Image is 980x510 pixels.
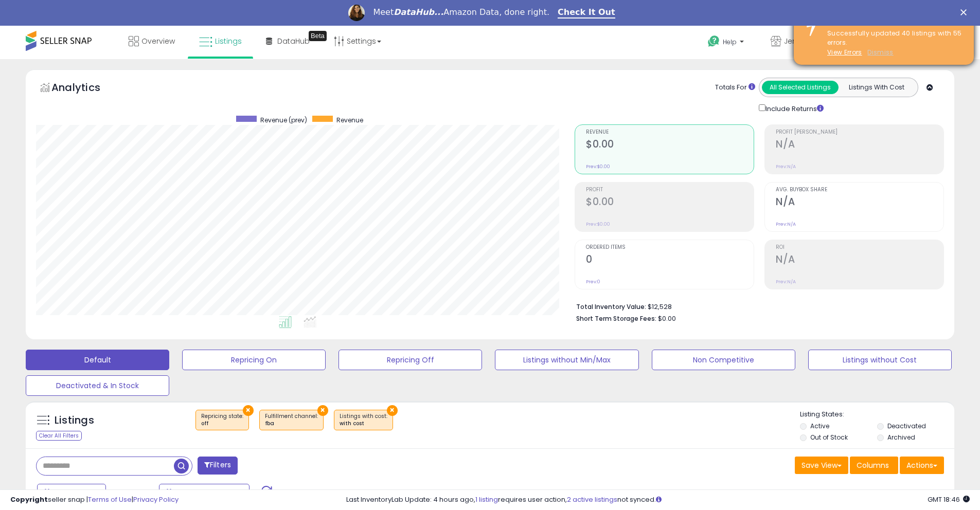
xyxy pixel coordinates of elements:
div: Meet Amazon Data, done right. [373,7,549,17]
button: Last 7 Days [37,484,106,501]
span: Jerz Products LLC [784,36,847,46]
h2: N/A [776,138,943,152]
small: Prev: N/A [776,221,796,227]
button: × [387,405,398,416]
small: Prev: N/A [776,279,796,285]
span: Last 7 Days [52,487,93,498]
a: Overview [121,26,183,57]
div: Last InventoryLab Update: 4 hours ago, requires user action, not synced. [346,495,970,505]
button: Filters [198,457,238,475]
h2: 0 [586,253,754,267]
span: Revenue [586,130,754,135]
span: Ordered Items [586,245,754,250]
span: Fulfillment channel : [265,412,318,428]
button: Non Competitive [652,350,795,370]
button: Repricing Off [338,350,482,370]
a: Help [700,27,754,59]
a: Check It Out [558,7,615,19]
h5: Analytics [51,80,120,97]
span: DataHub [277,36,310,46]
button: Aug-29 - Sep-04 [159,484,250,501]
span: Compared to: [108,488,155,498]
label: Active [810,422,829,430]
button: × [243,405,254,416]
span: Listings with cost : [340,412,387,428]
div: Tooltip anchor [309,31,327,41]
a: 1 listing [475,495,498,504]
small: Prev: 0 [586,279,600,285]
i: Get Help [707,35,720,48]
label: Out of Stock [810,433,848,442]
div: Include Returns [751,102,836,114]
u: Dismiss [867,48,893,57]
button: Repricing On [182,350,326,370]
b: Total Inventory Value: [576,302,646,311]
button: Listings without Cost [808,350,952,370]
div: Close [960,9,971,15]
span: Profit [586,187,754,193]
span: Revenue (prev) [260,116,307,124]
a: Terms of Use [88,495,132,504]
div: off [201,420,243,427]
h2: N/A [776,253,943,267]
span: Aug-29 - Sep-04 [174,487,237,498]
span: Help [723,38,737,46]
button: Columns [850,457,898,474]
button: Default [26,350,169,370]
h2: $0.00 [586,138,754,152]
a: Settings [326,26,389,57]
button: All Selected Listings [762,81,839,94]
b: Short Term Storage Fees: [576,314,656,323]
span: $0.00 [658,314,676,323]
label: Deactivated [887,422,926,430]
a: View Errors [827,48,862,57]
div: fba [265,420,318,427]
a: DataHub [258,26,317,57]
span: ROI [776,245,943,250]
button: Save View [795,457,848,474]
a: 2 active listings [567,495,617,504]
div: Successfully updated 40 listings with 55 errors. [819,29,966,58]
a: Jerz Products LLC [763,26,862,59]
img: Profile image for Georgie [348,5,365,21]
button: Deactivated & In Stock [26,375,169,396]
span: Columns [857,460,889,470]
button: Listings without Min/Max [495,350,638,370]
i: DataHub... [394,7,443,17]
h2: $0.00 [586,196,754,210]
p: Listing States: [800,410,954,420]
small: Prev: $0.00 [586,221,610,227]
span: Repricing state : [201,412,243,428]
label: Archived [887,433,915,442]
button: Actions [900,457,944,474]
a: Privacy Policy [133,495,179,504]
small: Prev: N/A [776,163,796,170]
div: with cost [340,420,387,427]
div: Totals For [715,83,755,93]
div: Clear All Filters [36,431,82,441]
strong: Copyright [10,495,48,504]
span: Avg. Buybox Share [776,187,943,193]
span: Profit [PERSON_NAME] [776,130,943,135]
h5: Listings [55,413,94,428]
div: seller snap | | [10,495,179,505]
span: Overview [141,36,175,46]
button: Listings With Cost [838,81,915,94]
span: 2025-09-12 18:46 GMT [928,495,970,504]
li: $12,528 [576,300,936,312]
span: Revenue [336,116,363,124]
span: Listings [215,36,242,46]
h2: N/A [776,196,943,210]
button: × [317,405,328,416]
a: Listings [191,26,250,57]
small: Prev: $0.00 [586,163,610,170]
